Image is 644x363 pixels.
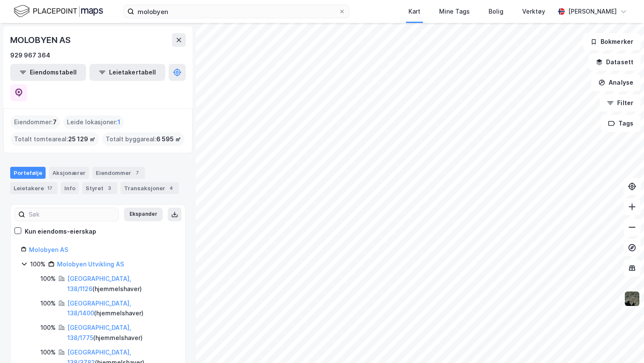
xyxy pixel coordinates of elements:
div: 7 [133,169,141,177]
div: ( hjemmelshaver ) [67,274,175,294]
div: Bolig [489,6,503,17]
div: ( hjemmelshaver ) [67,323,175,343]
div: Info [61,182,79,194]
div: [PERSON_NAME] [568,6,617,17]
div: Eiendommer : [11,115,60,129]
div: 3 [105,184,114,192]
button: Analyse [591,74,641,91]
div: 100% [30,259,46,269]
div: Kontrollprogram for chat [601,322,644,363]
div: Kart [408,6,420,17]
div: Aksjonærer [49,167,89,179]
div: Styret [82,182,117,194]
div: 4 [167,184,175,192]
input: Søk [25,208,118,221]
button: Eiendomstabell [10,64,86,81]
div: 100% [40,274,56,284]
span: 25 129 ㎡ [68,134,95,144]
img: logo.f888ab2527a4732fd821a326f86c7f29.svg [14,4,103,19]
button: Tags [601,115,641,132]
button: Datasett [589,54,641,71]
button: Leietakertabell [89,64,165,81]
a: Molobyen Utvikling AS [57,260,124,268]
a: [GEOGRAPHIC_DATA], 138/1775 [67,324,131,341]
button: Filter [600,94,641,111]
a: [GEOGRAPHIC_DATA], 138/1126 [67,275,131,292]
div: 100% [40,298,56,309]
button: Bokmerker [583,33,641,50]
iframe: Chat Widget [601,322,644,363]
span: 1 [118,117,121,127]
div: Leietakere [10,182,57,194]
div: 929 967 364 [10,50,50,60]
div: ( hjemmelshaver ) [67,298,175,319]
div: 17 [46,184,54,192]
img: 9k= [624,291,640,307]
a: Molobyen AS [29,246,68,253]
input: Søk på adresse, matrikkel, gårdeiere, leietakere eller personer [134,5,339,18]
div: Leide lokasjoner : [63,115,124,129]
span: 7 [53,117,57,127]
div: Transaksjoner [121,182,179,194]
div: 100% [40,347,56,357]
div: Eiendommer [92,167,145,179]
div: Kun eiendoms-eierskap [25,226,96,237]
div: MOLOBYEN AS [10,33,72,47]
div: 100% [40,323,56,333]
div: Totalt byggareal : [102,132,184,146]
div: Portefølje [10,167,46,179]
div: Mine Tags [439,6,470,17]
a: [GEOGRAPHIC_DATA], 138/1400 [67,300,131,317]
span: 6 595 ㎡ [156,134,181,144]
div: Totalt tomteareal : [11,132,99,146]
button: Ekspander [124,208,163,221]
div: Verktøy [522,6,545,17]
